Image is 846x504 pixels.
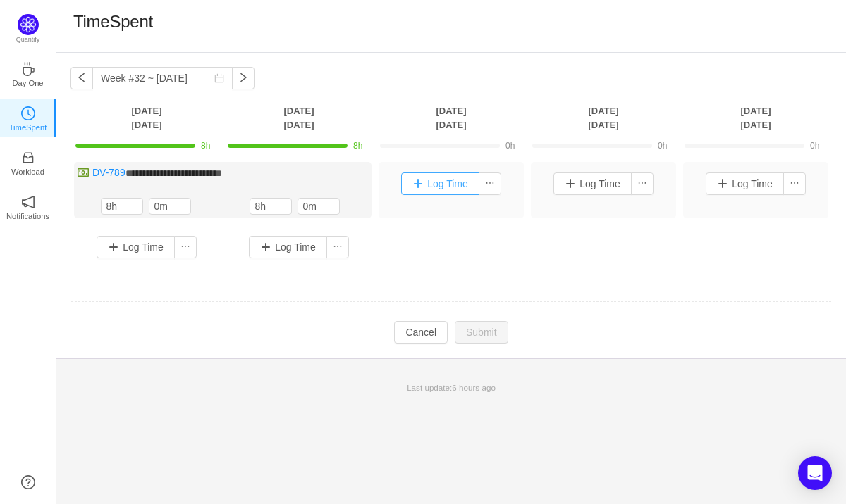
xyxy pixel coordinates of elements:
[21,111,35,125] a: icon: clock-circleTimeSpent
[326,236,349,258] button: icon: ellipsis
[276,199,291,206] span: Increase Value
[21,106,35,120] i: icon: clock-circle
[479,172,501,195] button: icon: ellipsis
[70,67,93,89] button: icon: left
[133,208,137,213] i: icon: down
[452,383,496,392] span: 6 hours ago
[133,201,137,206] i: icon: up
[658,141,667,151] span: 0h
[201,141,210,151] span: 8h
[16,35,40,45] p: Quantify
[21,195,35,209] i: icon: notification
[11,165,44,178] p: Workload
[128,206,142,214] span: Decrease Value
[631,172,654,195] button: icon: ellipsis
[401,172,479,195] button: Log Time
[21,66,35,80] a: icon: coffeeDay One
[324,199,339,206] span: Increase Value
[92,167,125,178] a: DV-789
[394,321,448,344] button: Cancel
[21,151,35,165] i: icon: inbox
[176,199,190,206] span: Increase Value
[329,201,334,206] i: icon: up
[324,206,339,214] span: Decrease Value
[9,121,47,134] p: TimeSpent
[174,236,197,258] button: icon: ellipsis
[78,167,89,178] img: 10314
[223,103,375,132] th: [DATE] [DATE]
[214,73,224,83] i: icon: calendar
[706,172,784,195] button: Log Time
[553,172,632,195] button: Log Time
[455,321,508,344] button: Submit
[128,199,142,206] span: Increase Value
[6,210,49,222] p: Notifications
[232,67,255,89] button: icon: right
[281,201,286,206] i: icon: up
[407,383,496,392] span: Last update:
[329,208,334,213] i: icon: down
[176,206,190,214] span: Decrease Value
[21,199,35,213] a: icon: notificationNotifications
[180,201,185,206] i: icon: up
[21,62,35,76] i: icon: coffee
[353,141,362,151] span: 8h
[21,475,35,489] a: icon: question-circle
[18,14,39,35] img: Quantify
[505,141,515,151] span: 0h
[97,236,175,258] button: Log Time
[21,155,35,169] a: icon: inboxWorkload
[810,141,819,151] span: 0h
[680,103,832,132] th: [DATE] [DATE]
[180,208,185,213] i: icon: down
[70,103,223,132] th: [DATE] [DATE]
[73,11,153,32] h1: TimeSpent
[276,206,291,214] span: Decrease Value
[798,456,832,490] div: Open Intercom Messenger
[375,103,527,132] th: [DATE] [DATE]
[527,103,680,132] th: [DATE] [DATE]
[92,67,233,89] input: Select a week
[12,77,43,89] p: Day One
[249,236,327,258] button: Log Time
[281,208,286,213] i: icon: down
[783,172,806,195] button: icon: ellipsis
